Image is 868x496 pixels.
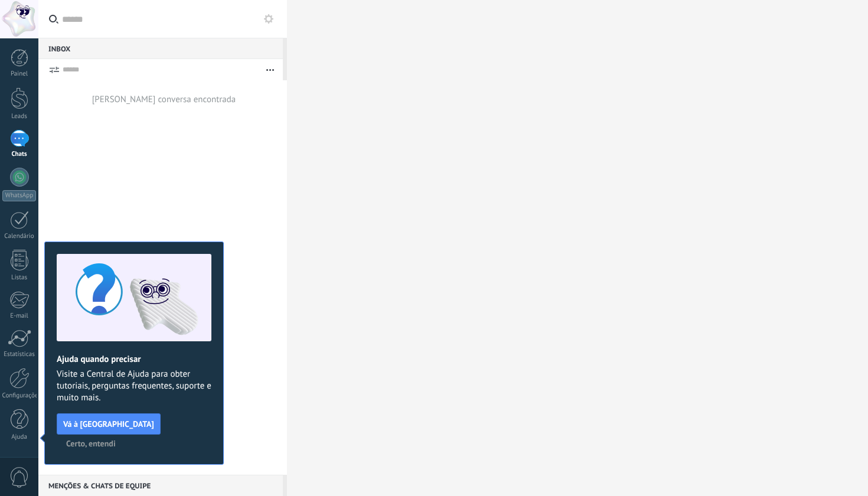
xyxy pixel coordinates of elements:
div: Estatísticas [2,351,37,358]
div: Ajuda [2,433,37,441]
span: Certo, entendi [66,439,116,448]
div: Configurações [2,392,37,400]
div: Menções & Chats de equipe [38,475,283,496]
div: Listas [2,274,37,282]
h2: Ajuda quando precisar [57,354,211,365]
div: Leads [2,113,37,120]
button: Vá à [GEOGRAPHIC_DATA] [57,413,161,435]
div: WhatsApp [2,190,36,201]
div: E-mail [2,312,37,320]
div: Painel [2,70,37,78]
div: [PERSON_NAME] conversa encontrada [92,94,236,105]
div: Calendário [2,233,37,240]
div: Chats [2,151,37,158]
span: Visite a Central de Ajuda para obter tutoriais, perguntas frequentes, suporte e muito mais. [57,368,211,404]
button: Mais [257,59,283,80]
span: Vá à [GEOGRAPHIC_DATA] [63,420,154,428]
div: Inbox [38,38,283,59]
button: Certo, entendi [61,435,121,452]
